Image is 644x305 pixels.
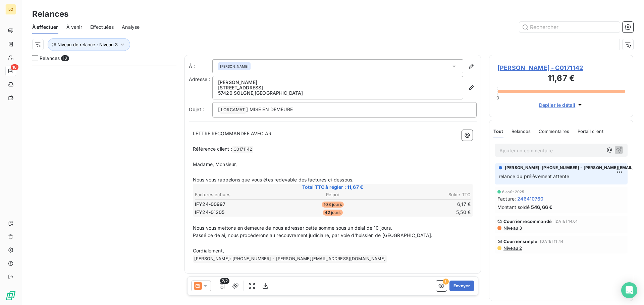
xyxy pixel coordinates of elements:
[57,42,118,47] span: Niveau de relance : Niveau 3
[502,190,525,194] span: 6 août 2025
[503,245,522,251] span: Niveau 2
[122,24,140,30] span: Analyse
[193,177,354,182] span: Nous vous rappelons que vous êtes redevable des factures ci-dessous.
[218,90,458,96] p: 57420 SOLGNE , [GEOGRAPHIC_DATA]
[497,204,530,211] span: Montant soldé
[61,55,69,61] span: 18
[5,4,16,15] div: LO
[578,129,603,134] span: Portail client
[379,201,471,208] td: 6,17 €
[189,63,212,70] label: À :
[218,85,458,90] p: [STREET_ADDRESS]
[193,146,232,152] span: Référence client :
[193,248,224,253] span: Cordialement,
[246,106,293,112] span: ] MISE EN DEMEURE
[90,24,114,30] span: Effectuées
[497,195,516,202] span: Facture :
[193,225,392,231] span: Nous vous mettons en demeure de nous adresser cette somme sous un délai de 10 jours.
[5,290,16,301] img: Logo LeanPay
[232,146,253,153] span: C0171142
[554,219,578,223] span: [DATE] 14:01
[287,191,378,198] th: Retard
[539,101,576,108] span: Déplier le détail
[195,191,286,198] th: Factures échues
[537,101,586,109] button: Déplier le détail
[503,239,537,244] span: Courrier simple
[32,24,58,30] span: À effectuer
[220,64,249,69] span: [PERSON_NAME]
[32,8,68,20] h3: Relances
[540,239,563,243] span: [DATE] 11:44
[32,66,176,305] div: grid
[496,95,499,100] span: 0
[189,106,204,112] span: Objet :
[193,255,387,263] span: [PERSON_NAME]: [PHONE_NUMBER] - [PERSON_NAME][EMAIL_ADDRESS][DOMAIN_NAME]
[48,38,130,51] button: Niveau de relance : Niveau 3
[195,201,226,208] span: IFY24-00997
[195,209,225,216] span: IFY24-01205
[220,278,229,284] span: 2/2
[194,184,472,190] span: Total TTC à régler : 11,67 €
[66,24,82,30] span: À venir
[379,191,471,198] th: Solde TTC
[193,131,271,136] span: LETTRE RECOMMANDEE AVEC AR
[621,282,637,298] div: Open Intercom Messenger
[493,129,503,134] span: Tout
[40,55,60,62] span: Relances
[189,76,210,82] span: Adresse :
[503,219,552,224] span: Courrier recommandé
[449,281,474,291] button: Envoyer
[517,195,543,202] span: 246410760
[497,72,625,86] h3: 11,67 €
[503,225,522,231] span: Niveau 3
[322,202,343,208] span: 103 jours
[539,129,570,134] span: Commentaires
[218,106,220,112] span: [
[193,232,432,238] span: Passé ce délai, nous procéderons au recouvrement judiciaire, par voie d'huissier, de [GEOGRAPHIC_...
[512,129,531,134] span: Relances
[497,63,625,72] span: [PERSON_NAME] - C0171142
[11,64,18,70] span: 18
[5,66,16,76] a: 18
[220,106,246,114] span: LORCAMAT
[379,209,471,216] td: 5,50 €
[499,173,570,179] span: relance du prélèvement attente
[323,210,342,216] span: 42 jours
[531,204,552,211] span: 546,66 €
[519,22,620,32] input: Rechercher
[193,161,237,167] span: Madame, Monsieur,
[218,80,458,85] p: [PERSON_NAME]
